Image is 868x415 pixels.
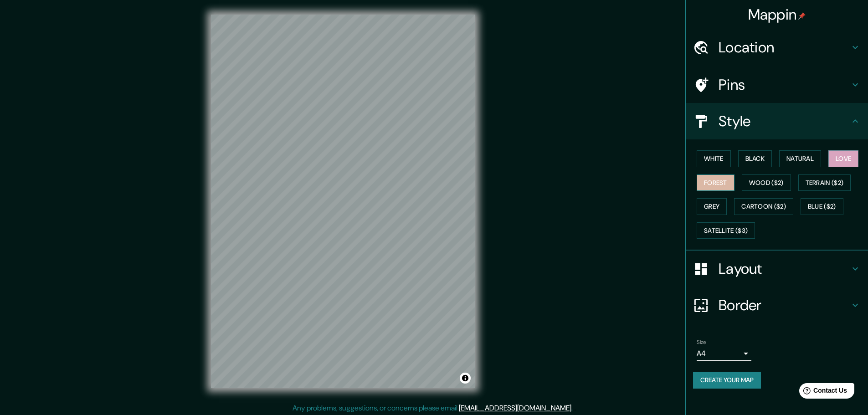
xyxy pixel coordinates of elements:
[697,338,706,346] label: Size
[828,150,858,167] button: Love
[293,403,573,414] p: Any problems, suggestions, or concerns please email .
[719,296,850,314] h4: Border
[798,174,851,191] button: Terrain ($2)
[719,76,850,94] h4: Pins
[787,379,858,405] iframe: Help widget launcher
[686,67,868,103] div: Pins
[697,174,734,191] button: Forest
[686,103,868,139] div: Style
[738,150,772,167] button: Black
[697,198,727,215] button: Grey
[697,346,751,361] div: A4
[719,112,850,130] h4: Style
[574,403,576,414] div: .
[742,174,791,191] button: Wood ($2)
[734,198,793,215] button: Cartoon ($2)
[460,373,471,384] button: Toggle attribution
[686,287,868,323] div: Border
[686,251,868,287] div: Layout
[748,5,806,24] h4: Mappin
[211,15,475,388] canvas: Map
[693,372,761,389] button: Create your map
[459,403,571,413] a: [EMAIL_ADDRESS][DOMAIN_NAME]
[719,38,850,56] h4: Location
[801,198,843,215] button: Blue ($2)
[719,260,850,278] h4: Layout
[779,150,821,167] button: Natural
[697,222,755,239] button: Satellite ($3)
[697,150,731,167] button: White
[798,12,806,20] img: pin-icon.png
[573,403,574,414] div: .
[686,29,868,66] div: Location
